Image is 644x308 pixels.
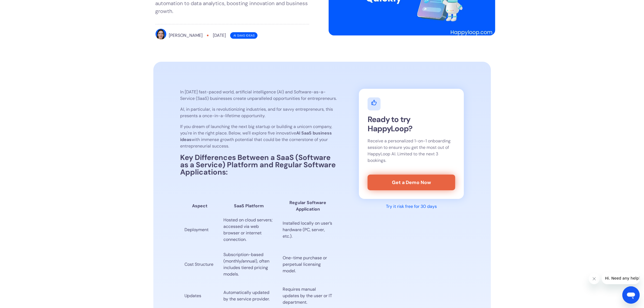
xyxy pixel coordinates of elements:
[180,123,337,149] p: If you dream of launching the next big startup or building a unicorn company, you're in the right...
[622,286,640,304] iframe: Button to launch messaging window
[213,32,226,39] div: [DATE]
[386,203,437,210] div: Try it risk free for 30 days
[180,130,332,142] strong: AI SaaS business ideas
[230,32,257,38] div: Ai SaaS Ideas
[180,247,219,282] td: Cost Structure
[219,247,279,282] td: Subscription-based (monthly/annual), often includes tiered pricing models.
[368,175,455,190] a: Get a Demo Now
[278,212,337,247] td: Installed locally on user’s hardware (PC, server, etc.).
[589,273,600,284] iframe: Close message
[169,32,203,39] div: [PERSON_NAME]
[278,247,337,282] td: One-time purchase or perpetual licensing model.
[180,89,337,102] p: In [DATE] fast-paced world, artificial intelligence (AI) and Software-as-a-Service (SaaS) busines...
[219,212,279,247] td: Hosted on cloud servers; accessed via web browser or internet connection.
[368,115,455,133] h2: Ready to try HappyLoop?
[368,138,455,164] p: Receive a personalized 1-on-1 onboarding session to ensure you get the most out of HappyLoop AI. ...
[180,153,336,177] strong: Key Differences Between a SaaS (Software as a Service) Platform and Regular Software Applications:
[219,199,279,212] th: SaaS Platform
[180,199,219,212] th: Aspect
[602,272,640,284] iframe: Message from company
[180,106,337,119] p: AI, in particular, is revolutionizing industries, and for savvy entrepreneurs, this presents a on...
[3,4,39,8] span: Hi. Need any help?
[180,212,219,247] td: Deployment
[278,199,337,212] th: Regular Software Application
